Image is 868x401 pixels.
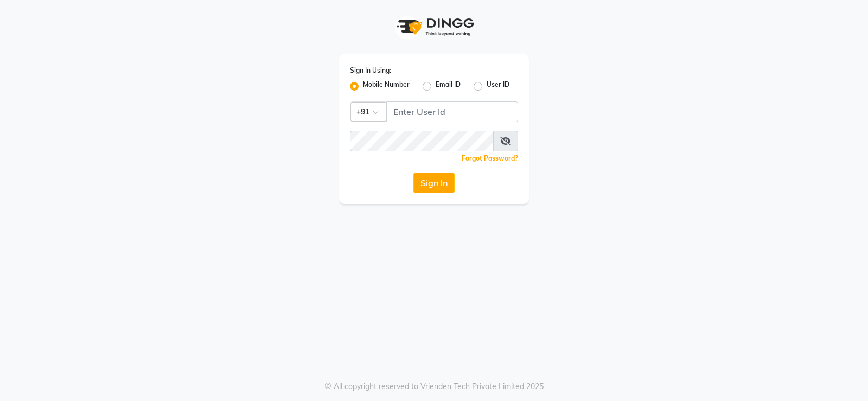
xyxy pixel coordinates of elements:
[391,11,477,43] img: logo1.svg
[487,80,509,93] label: User ID
[462,154,518,162] a: Forgot Password?
[386,101,518,122] input: Username
[350,131,494,151] input: Username
[436,80,461,93] label: Email ID
[350,66,391,75] label: Sign In Using:
[363,80,410,93] label: Mobile Number
[413,173,455,193] button: Sign In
